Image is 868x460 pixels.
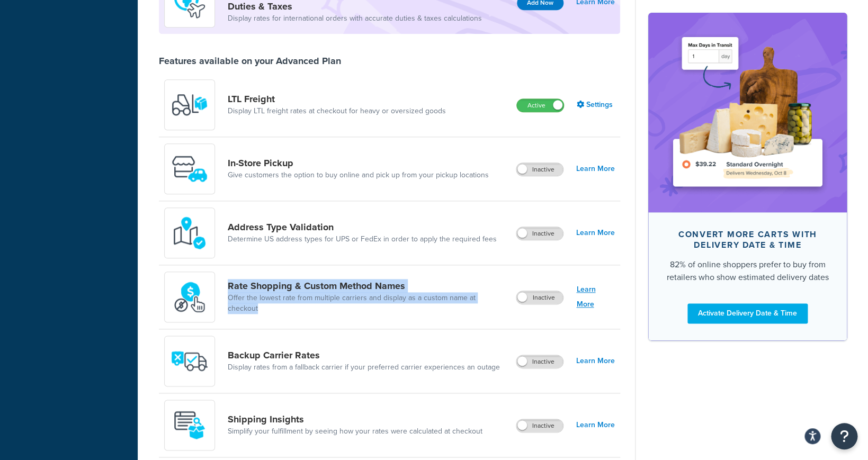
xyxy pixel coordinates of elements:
a: Determine US address types for UPS or FedEx in order to apply the required fees [228,234,497,245]
div: Convert more carts with delivery date & time [665,229,830,250]
a: In-Store Pickup [228,157,489,169]
img: y79ZsPf0fXUFUhFXDzUgf+ktZg5F2+ohG75+v3d2s1D9TjoU8PiyCIluIjV41seZevKCRuEjTPPOKHJsQcmKCXGdfprl3L4q7... [171,86,208,123]
a: Display rates for international orders with accurate duties & taxes calculations [228,13,482,24]
a: Rate Shopping & Custom Method Names [228,280,507,292]
a: Simplify your fulfillment by seeing how your rates were calculated at checkout [228,426,482,437]
label: Inactive [516,227,563,240]
label: Inactive [516,355,563,368]
a: Learn More [576,226,615,240]
a: Learn More [576,161,615,176]
a: Address Type Validation [228,221,497,233]
a: Learn More [576,354,615,368]
label: Inactive [516,419,563,432]
img: kIG8fy0lQAAAABJRU5ErkJggg== [171,214,208,251]
a: Backup Carrier Rates [228,349,500,361]
a: Offer the lowest rate from multiple carriers and display as a custom name at checkout [228,293,507,314]
img: feature-image-ddt-36eae7f7280da8017bfb280eaccd9c446f90b1fe08728e4019434db127062ab4.png [664,29,831,196]
img: icon-duo-feat-rate-shopping-ecdd8bed.png [171,278,208,315]
label: Inactive [516,291,563,304]
label: Active [517,99,563,112]
a: Settings [577,97,615,112]
a: Shipping Insights [228,413,482,425]
a: LTL Freight [228,93,446,105]
img: icon-duo-feat-backup-carrier-4420b188.png [171,342,208,380]
a: Display rates from a fallback carrier if your preferred carrier experiences an outage [228,362,500,373]
label: Inactive [516,163,563,176]
a: Activate Delivery Date & Time [687,303,808,323]
a: Give customers the option to buy online and pick up from your pickup locations [228,170,489,181]
img: wfgcfpwTIucLEAAAAASUVORK5CYII= [171,150,208,187]
a: Learn More [576,282,615,312]
a: Duties & Taxes [228,1,482,12]
a: Display LTL freight rates at checkout for heavy or oversized goods [228,106,446,116]
img: Acw9rhKYsOEjAAAAAElFTkSuQmCC [171,407,208,444]
div: 82% of online shoppers prefer to buy from retailers who show estimated delivery dates [665,258,830,283]
a: Learn More [576,418,615,432]
div: Features available on your Advanced Plan [159,55,341,67]
button: Open Resource Center [831,423,857,449]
